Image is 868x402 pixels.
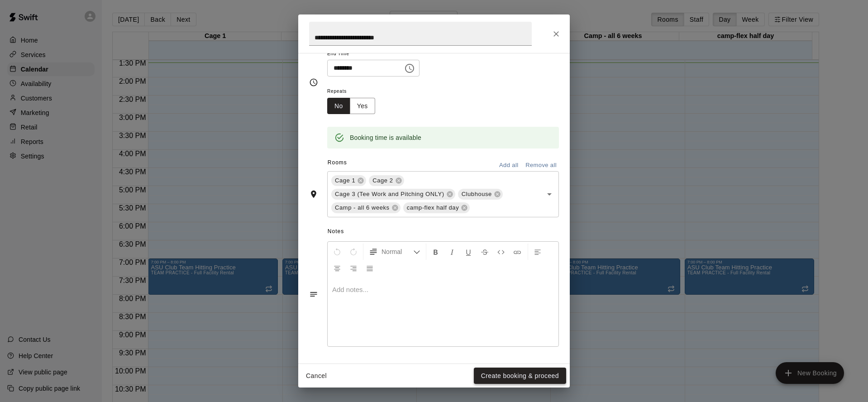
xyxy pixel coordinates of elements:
[494,158,523,172] button: Add all
[331,190,448,199] span: Cage 3 (Tee Work and Pitching ONLY)
[327,86,382,98] span: Repeats
[309,78,318,87] svg: Timing
[403,202,470,213] div: camp-flex half day
[403,203,463,212] span: camp-flex half day
[530,244,545,260] button: Left Align
[327,98,350,115] button: No
[331,189,455,200] div: Cage 3 (Tee Work and Pitching ONLY)
[328,225,559,239] span: Notes
[328,159,347,166] span: Rooms
[523,158,559,172] button: Remove all
[329,260,345,276] button: Center Align
[458,190,496,199] span: Clubhouse
[461,244,476,260] button: Format Underline
[302,368,331,384] button: Cancel
[444,244,460,260] button: Format Italics
[369,175,404,186] div: Cage 2
[309,290,318,299] svg: Notes
[350,98,375,115] button: Yes
[346,244,361,260] button: Redo
[327,48,420,60] span: End Time
[331,175,366,186] div: Cage 1
[474,368,566,384] button: Create booking & proceed
[382,247,413,256] span: Normal
[401,59,419,77] button: Choose time, selected time is 7:00 PM
[327,98,375,115] div: outlined button group
[362,260,377,276] button: Justify Align
[350,129,421,146] div: Booking time is available
[329,244,345,260] button: Undo
[458,189,503,200] div: Clubhouse
[331,203,393,212] span: Camp - all 6 weeks
[477,244,492,260] button: Format Strikethrough
[548,26,564,42] button: Close
[331,202,401,213] div: Camp - all 6 weeks
[346,260,361,276] button: Right Align
[428,244,444,260] button: Format Bold
[543,188,556,201] button: Open
[365,244,424,260] button: Formatting Options
[510,244,525,260] button: Insert Link
[369,176,396,185] span: Cage 2
[309,190,318,199] svg: Rooms
[493,244,509,260] button: Insert Code
[331,176,359,185] span: Cage 1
